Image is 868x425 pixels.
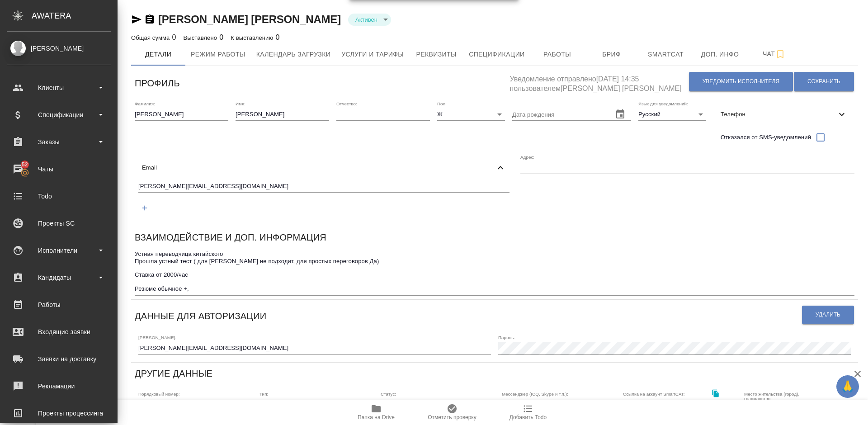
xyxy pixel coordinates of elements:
p: Общая сумма [131,34,172,41]
div: Заявки на доставку [7,352,111,366]
span: Отметить проверку [428,414,476,420]
span: Календарь загрузки [256,49,331,60]
label: Имя: [236,101,245,106]
button: 🙏 [836,375,859,398]
button: Скопировать ссылку [706,384,725,403]
span: Сохранить [807,78,840,85]
button: Добавить Todo [490,400,566,425]
span: Добавить Todo [509,414,547,420]
div: AWATERA [32,7,118,25]
button: Скопировать ссылку для ЯМессенджера [131,14,142,25]
div: Кандидаты [7,271,111,284]
div: Активен [348,14,391,26]
button: Добавить [135,198,154,217]
span: Отказался от SMS-уведомлений [721,133,811,142]
div: Клиенты [7,81,111,94]
span: Работы [536,49,579,60]
span: Режим работы [191,49,245,60]
div: Рекламации [7,379,111,393]
svg: Подписаться [775,49,786,60]
div: Email [135,158,513,178]
div: Проекты процессинга [7,406,111,420]
label: Тип: [259,392,268,396]
div: Исполнители [7,244,111,257]
span: Реквизиты [415,49,458,60]
p: Выставлено [184,34,220,41]
h6: Профиль [135,76,180,90]
div: Заказы [7,135,111,149]
div: Активен [381,398,487,411]
a: Проекты процессинга [2,402,115,425]
div: 0 [184,32,224,43]
button: Уведомить исполнителя [689,72,793,91]
span: Детали [137,49,180,60]
span: 🙏 [840,377,855,396]
div: Ж [437,108,505,121]
span: Спецификации [469,49,524,60]
a: Todo [2,185,115,208]
h6: Данные для авторизации [135,309,266,323]
h6: Другие данные [135,366,212,381]
textarea: Устная переводчица китайского Прошла устный тест ( для [PERSON_NAME] не подходит, для простых пер... [135,250,854,293]
label: [PERSON_NAME]: [138,335,176,340]
div: Проекты SC [7,217,111,230]
div: Русский [638,108,706,121]
span: Бриф [590,49,633,60]
span: Smartcat [644,49,688,60]
label: Язык для уведомлений: [638,101,688,106]
label: Фамилия: [135,101,155,106]
span: Удалить [816,311,840,319]
label: Пароль: [498,335,515,340]
div: [PERSON_NAME] [7,43,111,53]
label: Пол: [437,101,447,106]
label: Мессенджер (ICQ, Skype и т.п.): [502,392,568,396]
span: Email [142,163,495,172]
button: Папка на Drive [338,400,414,425]
div: 0 [131,32,176,43]
div: Входящие заявки [7,325,111,339]
div: Рокет ворк сз [259,398,366,411]
label: Статус: [381,392,396,396]
button: Скопировать ссылку [144,14,155,25]
a: Рекламации [2,375,115,397]
div: 0 [231,32,279,43]
div: Работы [7,298,111,312]
a: [PERSON_NAME] [PERSON_NAME] [158,13,341,25]
button: Удалить [802,306,854,324]
span: Чат [753,48,796,60]
div: Спецификации [7,108,111,122]
span: Телефон [721,110,836,119]
a: Входящие заявки [2,321,115,343]
a: 52Чаты [2,158,115,180]
a: Проекты SC [2,212,115,235]
div: Todo [7,189,111,203]
span: Уведомить исполнителя [703,78,779,85]
label: Место жительства (город), гражданство: [744,392,824,401]
button: Отметить проверку [414,400,490,425]
h6: Взаимодействие и доп. информация [135,230,326,245]
label: Порядковый номер: [138,392,179,396]
div: Чаты [7,162,111,176]
button: Сохранить [794,72,854,91]
a: Работы [2,293,115,316]
div: Телефон [713,104,854,124]
span: Доп. инфо [698,49,742,60]
span: Услуги и тарифы [341,49,404,60]
span: Папка на Drive [358,414,395,420]
p: К выставлению [231,34,275,41]
h5: Уведомление отправлено [DATE] 14:35 пользователем [PERSON_NAME] [PERSON_NAME] [509,70,688,94]
span: 52 [16,160,33,169]
label: Ссылка на аккаунт SmartCAT: [623,392,685,396]
label: Отчество: [336,101,357,106]
label: Адрес: [520,155,534,159]
a: Заявки на доставку [2,348,115,370]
